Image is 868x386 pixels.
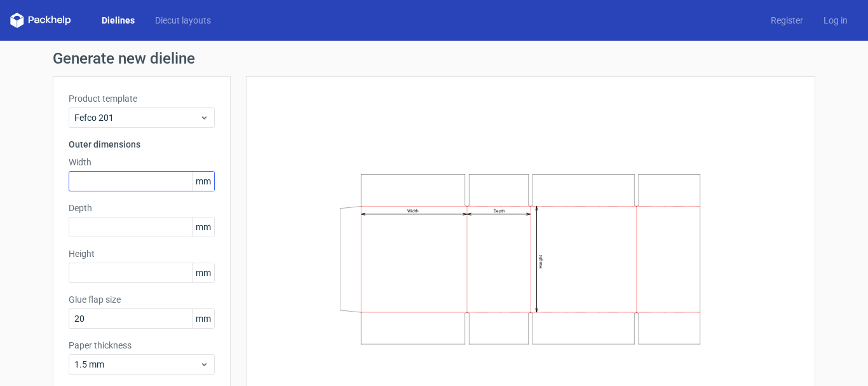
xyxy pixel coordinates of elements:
label: Paper thickness [69,339,215,352]
text: Depth [494,209,505,214]
label: Width [69,156,215,169]
span: mm [192,263,214,282]
span: 1.5 mm [74,358,200,371]
a: Log in [813,14,858,27]
a: Dielines [92,14,145,27]
span: mm [192,217,214,237]
label: Depth [69,202,215,214]
span: mm [192,172,214,191]
h3: Outer dimensions [69,138,215,151]
label: Glue flap size [69,293,215,306]
text: Width [407,209,419,214]
h1: Generate new dieline [53,51,815,66]
a: Diecut layouts [145,14,221,27]
a: Register [761,14,813,27]
label: Product template [69,92,215,105]
span: Fefco 201 [74,111,200,124]
label: Height [69,247,215,260]
text: Height [538,255,543,268]
span: mm [192,309,214,328]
